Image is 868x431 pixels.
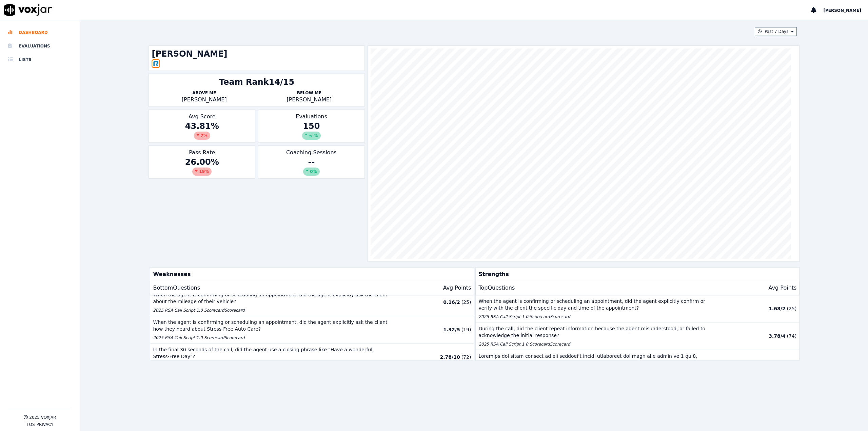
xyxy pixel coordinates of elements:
[823,8,861,13] span: [PERSON_NAME]
[476,268,796,281] p: Strengths
[461,326,471,333] p: ( 19 )
[302,132,320,140] div: ∞ %
[8,53,72,66] a: Lists
[29,415,56,420] p: 2025 Voxjar
[152,90,257,96] p: Above Me
[26,422,35,427] button: TOS
[440,354,460,360] p: 2.78 / 10
[150,316,474,344] button: When the agent is confirming or scheduling an appointment, did the agent explicitly ask the clien...
[476,295,799,322] button: When the agent is confirming or scheduling an appointment, did the agent explicitly confirm or ve...
[152,48,361,59] h1: [PERSON_NAME]
[153,319,391,332] p: When the agent is confirming or scheduling an appointment, did the agent explicitly ask the clien...
[150,344,474,371] button: In the final 30 seconds of the call, did the agent use a closing phrase like "Have a wonderful, S...
[150,268,471,281] p: Weaknesses
[478,298,717,311] p: When the agent is confirming or scheduling an appointment, did the agent explicitly confirm or ve...
[8,26,72,39] a: Dashboard
[37,422,54,427] button: Privacy
[769,284,797,292] p: Avg Points
[443,299,460,306] p: 0.16 / 2
[755,27,797,36] button: Past 7 Days
[152,59,160,68] img: RINGCENTRAL_OFFICE_icon
[153,335,391,340] p: 2025 RSA Call Script 1.0 Scorecard Scorecard
[192,168,212,176] div: 19 %
[153,291,391,305] p: When the agent is confirming or scheduling an appointment, did the agent explicitly ask the clien...
[261,121,362,140] div: 150
[152,121,252,140] div: 43.81 %
[769,333,785,339] p: 3.78 / 4
[8,39,72,53] a: Evaluations
[443,326,460,333] p: 1.32 / 5
[478,341,717,347] p: 2025 RSA Call Script 1.0 Scorecard Scorecard
[258,110,365,143] div: Evaluations
[257,90,362,96] p: Below Me
[461,299,471,306] p: ( 25 )
[478,314,717,319] p: 2025 RSA Call Script 1.0 Scorecard Scorecard
[443,284,471,292] p: Avg Points
[4,4,52,16] img: voxjar logo
[153,284,200,292] p: Bottom Questions
[303,168,319,176] div: 0%
[258,145,365,179] div: Coaching Sessions
[769,305,785,312] p: 1.68 / 2
[478,284,515,292] p: Top Questions
[152,157,252,176] div: 26.00 %
[261,157,362,176] div: --
[476,322,799,350] button: During the call, did the client repeat information because the agent misunderstood, or failed to ...
[257,96,362,104] p: [PERSON_NAME]
[461,354,471,360] p: ( 72 )
[823,6,868,14] button: [PERSON_NAME]
[152,96,257,104] p: [PERSON_NAME]
[149,110,255,143] div: Avg Score
[149,145,255,179] div: Pass Rate
[153,308,391,313] p: 2025 RSA Call Script 1.0 Scorecard Scorecard
[150,289,474,316] button: When the agent is confirming or scheduling an appointment, did the agent explicitly ask the clien...
[219,77,294,87] div: Team Rank 14/15
[478,325,717,339] p: During the call, did the client repeat information because the agent misunderstood, or failed to ...
[194,132,210,140] div: 7 %
[787,305,797,312] p: ( 25 )
[787,333,797,339] p: ( 74 )
[153,346,391,360] p: In the final 30 seconds of the call, did the agent use a closing phrase like "Have a wonderful, S...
